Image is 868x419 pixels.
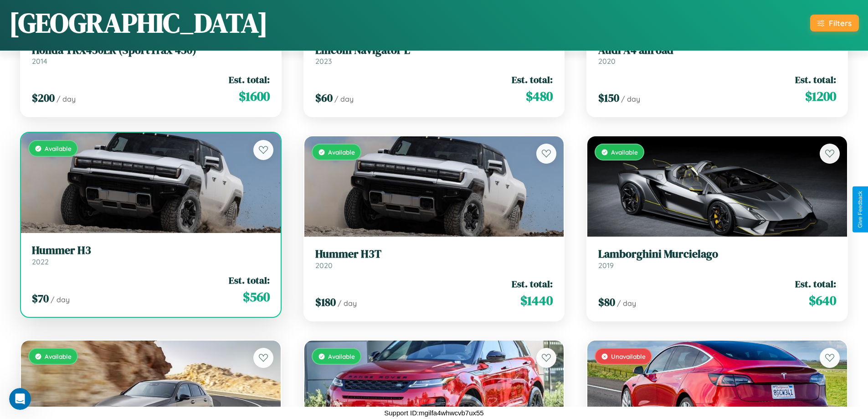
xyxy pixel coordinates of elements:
span: $ 60 [315,90,333,105]
span: $ 150 [598,90,619,105]
a: Lamborghini Murcielago2019 [598,248,836,270]
span: $ 200 [32,90,55,105]
span: Est. total: [229,274,270,287]
span: $ 70 [32,291,49,306]
span: Available [611,148,638,156]
a: Hummer H3T2020 [315,248,553,270]
span: Available [328,148,355,156]
span: 2022 [32,257,49,266]
span: Available [328,352,355,360]
span: / day [51,295,70,304]
span: / day [617,299,636,308]
h3: Lamborghini Murcielago [598,248,836,261]
span: $ 80 [598,295,615,310]
span: $ 1600 [239,87,270,105]
span: 2020 [598,57,616,66]
span: 2023 [315,57,332,66]
span: $ 480 [526,87,553,105]
div: Filters [829,18,852,28]
span: $ 560 [243,288,270,306]
a: Lincoln Navigator L2023 [315,44,553,66]
span: $ 1440 [520,291,553,310]
span: Est. total: [795,277,836,290]
span: Unavailable [611,352,646,360]
p: Support ID: mgilfa4whwcvb7ux55 [384,407,483,419]
a: Audi A4 allroad2020 [598,44,836,66]
button: Filters [810,15,859,31]
span: Est. total: [229,73,270,86]
h1: [GEOGRAPHIC_DATA] [9,4,268,41]
span: / day [338,299,357,308]
span: 2014 [32,57,47,66]
span: / day [621,94,640,103]
h3: Honda TRX450ER (SportTrax 450) [32,44,270,57]
a: Honda TRX450ER (SportTrax 450)2014 [32,44,270,66]
span: $ 1200 [805,87,836,105]
span: Available [45,352,72,360]
span: $ 180 [315,295,336,310]
h3: Hummer H3 [32,244,270,257]
span: Available [45,145,72,152]
span: Est. total: [512,277,553,290]
div: Give Feedback [857,191,863,228]
span: 2020 [315,261,333,270]
span: / day [334,94,354,103]
span: Est. total: [512,73,553,86]
span: Est. total: [795,73,836,86]
span: 2019 [598,261,614,270]
span: $ 640 [809,291,836,310]
h3: Hummer H3T [315,248,553,261]
iframe: Intercom live chat [9,388,31,410]
a: Hummer H32022 [32,244,270,266]
span: / day [56,94,76,103]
